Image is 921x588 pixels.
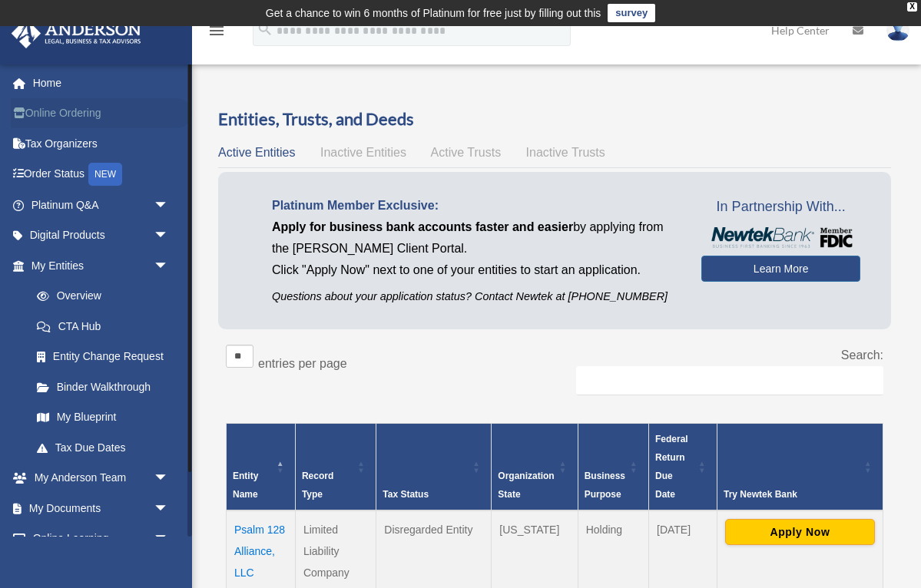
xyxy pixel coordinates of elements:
div: Get a chance to win 6 months of Platinum for free just by filling out this [266,4,601,22]
i: menu [207,21,226,40]
a: My Entitiesarrow_drop_down [11,250,184,281]
th: Federal Return Due Date: Activate to sort [649,423,717,510]
a: Digital Productsarrow_drop_down [11,220,192,251]
a: survey [608,4,655,22]
div: NEW [88,163,122,186]
span: arrow_drop_down [154,463,184,494]
span: Inactive Trusts [526,146,605,159]
a: Tax Organizers [11,128,192,159]
th: Business Purpose: Activate to sort [578,423,648,510]
a: Binder Walkthrough [22,372,184,402]
p: Platinum Member Exclusive: [272,195,678,216]
a: Home [11,68,192,98]
span: arrow_drop_down [154,250,184,282]
img: User Pic [886,19,909,41]
th: Record Type: Activate to sort [295,423,376,510]
span: Active Trusts [431,146,502,159]
a: My Documentsarrow_drop_down [11,493,192,524]
th: Tax Status: Activate to sort [376,423,492,510]
button: Apply Now [725,519,875,545]
th: Entity Name: Activate to invert sorting [227,423,296,510]
img: NewtekBankLogoSM.png [709,227,853,248]
span: Business Purpose [585,471,625,500]
a: Platinum Q&Aarrow_drop_down [11,190,192,220]
span: Federal Return Due Date [655,434,688,500]
span: In Partnership With... [701,195,860,220]
span: arrow_drop_down [154,220,184,252]
a: Learn More [701,256,860,282]
a: CTA Hub [22,311,184,342]
label: entries per page [258,357,347,370]
img: Anderson Advisors Platinum Portal [7,18,146,48]
span: Apply for business bank accounts faster and easier [272,220,573,233]
a: Online Ordering [11,98,192,129]
a: My Blueprint [22,402,184,433]
a: Tax Due Dates [22,432,184,463]
p: by applying from the [PERSON_NAME] Client Portal. [272,216,678,259]
span: Organization State [498,471,554,500]
a: Online Learningarrow_drop_down [11,524,192,554]
span: Inactive Entities [320,146,406,159]
i: search [257,21,273,38]
p: Click "Apply Now" next to one of your entities to start an application. [272,259,678,281]
span: Entity Name [233,471,258,500]
h3: Entities, Trusts, and Deeds [218,107,891,131]
a: Order StatusNEW [11,159,192,190]
label: Search: [841,349,883,362]
a: menu [207,27,226,40]
a: Overview [22,281,177,312]
span: arrow_drop_down [154,524,184,555]
span: Record Type [302,471,333,500]
span: Active Entities [218,146,295,159]
span: arrow_drop_down [154,190,184,221]
a: Entity Change Request [22,342,184,372]
div: Try Newtek Bank [724,485,860,504]
a: My Anderson Teamarrow_drop_down [11,463,192,494]
span: arrow_drop_down [154,493,184,524]
th: Try Newtek Bank : Activate to sort [717,423,883,510]
span: Tax Status [383,489,429,500]
div: close [907,2,917,12]
th: Organization State: Activate to sort [492,423,578,510]
p: Questions about your application status? Contact Newtek at [PHONE_NUMBER] [272,287,678,306]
